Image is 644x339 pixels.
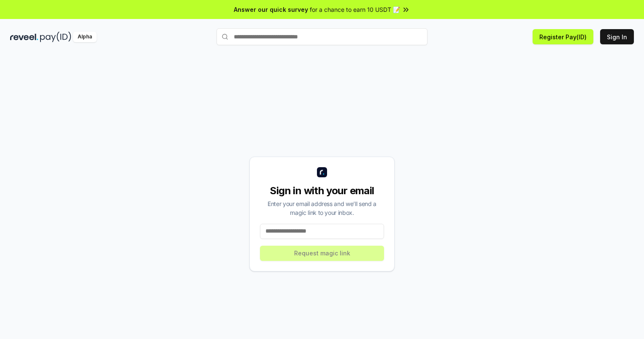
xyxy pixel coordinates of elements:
img: logo_small [317,167,327,177]
button: Register Pay(ID) [533,29,593,44]
div: Alpha [73,32,97,42]
div: Enter your email address and we’ll send a magic link to your inbox. [260,199,384,217]
div: Sign in with your email [260,184,384,198]
img: pay_id [40,32,71,42]
span: Answer our quick survey [234,5,308,14]
span: for a chance to earn 10 USDT 📝 [310,5,400,14]
button: Sign In [600,29,634,44]
img: reveel_dark [10,32,38,42]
